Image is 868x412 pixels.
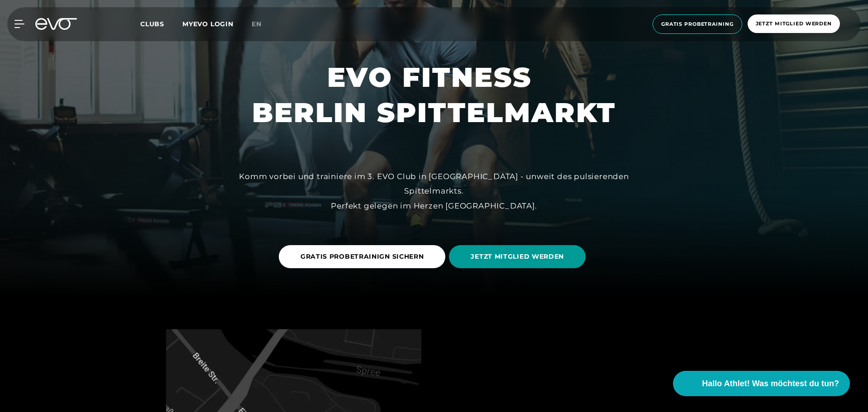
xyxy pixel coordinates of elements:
a: Gratis Probetraining [650,14,745,34]
span: Hallo Athlet! Was möchtest du tun? [702,378,839,390]
div: Komm vorbei und trainiere im 3. EVO Club in [GEOGRAPHIC_DATA] - unweit des pulsierenden Spittelma... [230,169,638,213]
span: Jetzt Mitglied werden [756,20,832,28]
h1: EVO FITNESS BERLIN SPITTELMARKT [252,60,616,130]
span: en [252,20,262,28]
span: GRATIS PROBETRAINIGN SICHERN [300,252,424,261]
span: Clubs [140,20,164,28]
a: Clubs [140,19,182,28]
span: Gratis Probetraining [661,20,734,28]
a: en [252,19,272,29]
button: Hallo Athlet! Was möchtest du tun? [673,371,850,396]
a: Jetzt Mitglied werden [745,14,843,34]
span: JETZT MITGLIED WERDEN [471,252,564,261]
a: JETZT MITGLIED WERDEN [449,238,589,275]
a: GRATIS PROBETRAINIGN SICHERN [279,238,449,275]
a: MYEVO LOGIN [182,20,234,28]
